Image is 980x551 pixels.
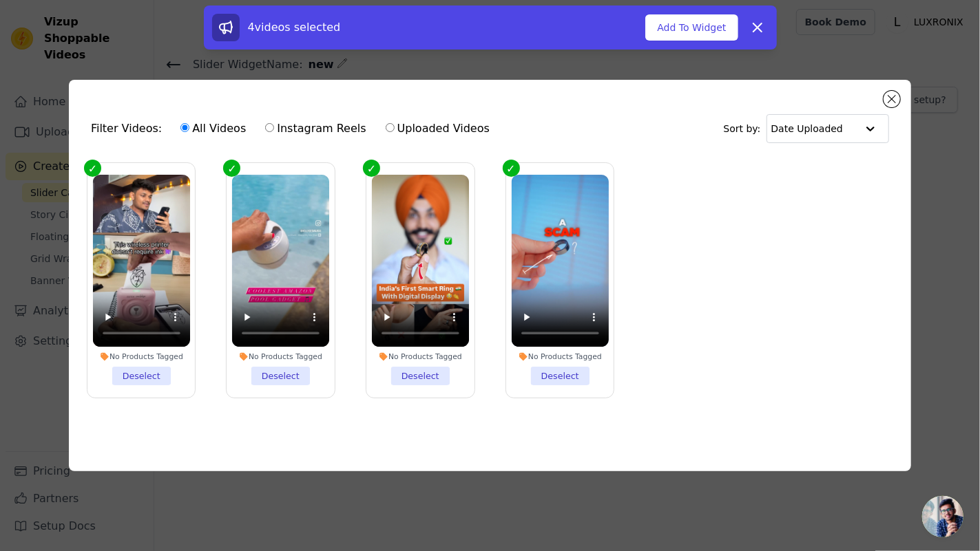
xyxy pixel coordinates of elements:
[645,14,738,41] button: Add To Widget
[248,21,341,34] span: 4 videos selected
[93,352,190,362] div: No Products Tagged
[180,120,247,138] label: All Videos
[232,352,329,362] div: No Products Tagged
[884,91,900,107] button: Close modal
[372,352,469,362] div: No Products Tagged
[922,496,963,537] a: Open chat
[724,114,890,143] div: Sort by:
[91,113,497,144] div: Filter Videos:
[511,352,608,362] div: No Products Tagged
[385,120,490,138] label: Uploaded Videos
[264,120,366,138] label: Instagram Reels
